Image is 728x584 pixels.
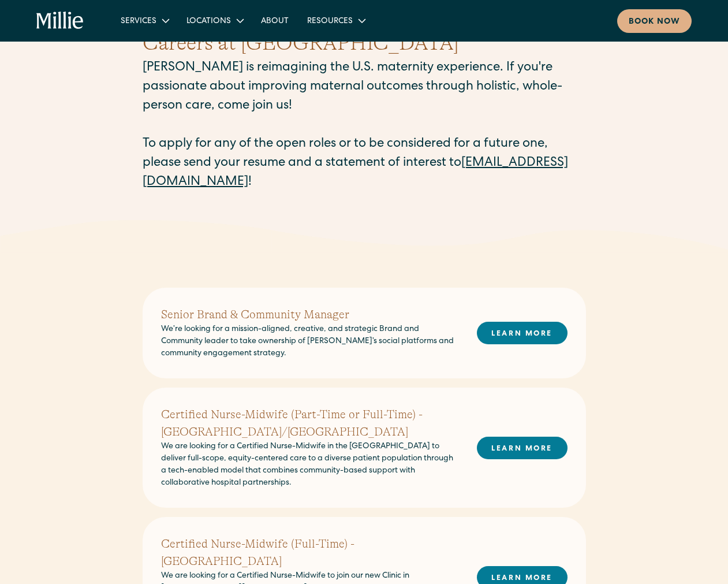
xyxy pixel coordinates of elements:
[161,441,458,489] p: We are looking for a Certified Nurse-Midwife in the [GEOGRAPHIC_DATA] to deliver full-scope, equi...
[629,16,680,28] div: Book now
[252,11,298,30] a: About
[617,9,692,33] a: Book now
[143,28,586,59] h1: Careers at [GEOGRAPHIC_DATA]
[177,11,252,30] div: Locations
[36,12,84,30] a: home
[161,306,458,323] h2: Senior Brand & Community Manager
[298,11,374,30] div: Resources
[307,16,353,28] div: Resources
[111,11,177,30] div: Services
[161,406,458,441] h2: Certified Nurse-Midwife (Part-Time or Full-Time) - [GEOGRAPHIC_DATA]/[GEOGRAPHIC_DATA]
[186,16,231,28] div: Locations
[143,59,586,192] p: [PERSON_NAME] is reimagining the U.S. maternity experience. If you're passionate about improving ...
[477,437,568,459] a: LEARN MORE
[477,322,568,344] a: LEARN MORE
[121,16,156,28] div: Services
[161,323,458,360] p: We’re looking for a mission-aligned, creative, and strategic Brand and Community leader to take o...
[161,535,458,570] h2: Certified Nurse-Midwife (Full-Time) - [GEOGRAPHIC_DATA]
